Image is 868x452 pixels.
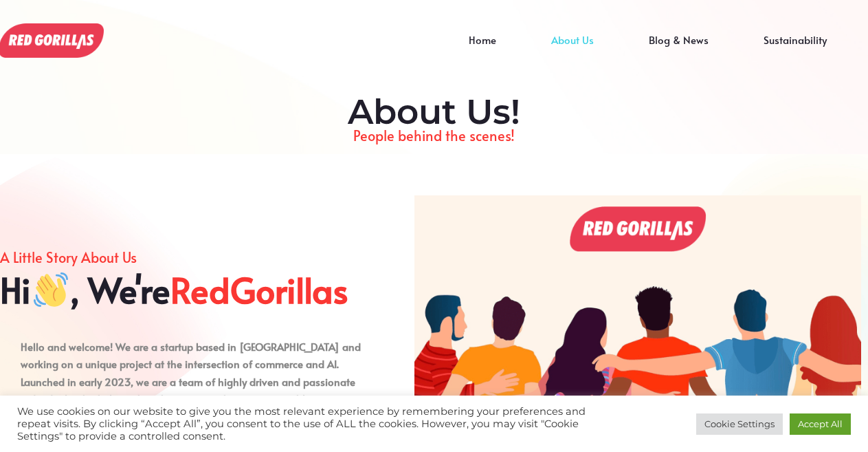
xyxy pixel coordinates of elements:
p: People behind the scenes! [7,124,861,147]
a: Cookie Settings [696,413,783,435]
strong: Hello and welcome! We are a startup based in [GEOGRAPHIC_DATA] and working on a unique project at... [21,339,370,424]
h2: About Us! [7,92,861,133]
a: Accept All [790,413,851,435]
a: About Us [524,40,621,61]
a: Blog & News [621,40,736,61]
a: Home [441,40,524,61]
span: RedGorillas [170,269,348,310]
a: Sustainability [736,40,854,61]
div: We use cookies on our website to give you the most relevant experience by remembering your prefer... [17,405,601,442]
img: 👋 [34,272,68,307]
